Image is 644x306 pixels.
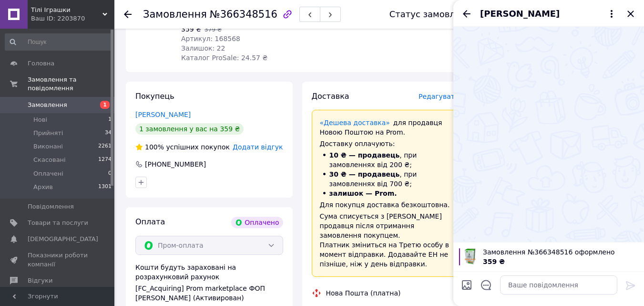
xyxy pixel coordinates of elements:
[320,139,451,148] div: Доставку оплачують:
[33,183,53,191] span: Архив
[124,10,132,19] div: Повернутися назад
[28,59,54,68] span: Головна
[483,247,638,257] span: Замовлення №366348516 оформлено
[135,92,174,101] span: Покупець
[108,116,112,124] span: 1
[98,156,112,164] span: 1274
[320,119,390,127] a: «Дешева доставка»
[108,169,112,178] span: 0
[483,258,505,265] span: 359 ₴
[98,142,112,151] span: 2261
[181,25,201,33] span: 359 ₴
[28,202,74,211] span: Повідомлення
[31,6,102,14] span: Тілі Іграшки
[233,143,283,151] span: Додати відгук
[5,33,112,51] input: Пошук
[181,54,267,62] span: Каталог ProSale: 24.57 ₴
[33,129,63,137] span: Прийняті
[625,8,636,20] button: Закрити
[144,159,207,169] div: [PHONE_NUMBER]
[135,142,230,152] div: успішних покупок
[320,150,451,169] li: , при замовленнях від 200 ₴;
[98,183,112,191] span: 1301
[461,8,472,20] button: Назад
[28,219,88,227] span: Товари та послуги
[135,263,283,303] div: Кошти будуть зараховані на розрахунковий рахунок
[324,288,403,298] div: Нова Пошта (платна)
[480,279,492,291] button: Відкрити шаблони відповідей
[462,248,479,265] img: 5512849716_w100_h100_lampa-dlya-kempinga.jpg
[312,92,349,101] span: Доставка
[210,9,277,20] span: №366348516
[28,276,52,285] span: Відгуки
[33,169,63,178] span: Оплачені
[135,217,165,226] span: Оплата
[135,123,244,135] div: 1 замовлення у вас на 359 ₴
[204,26,222,33] span: 379 ₴
[231,217,283,228] div: Оплачено
[419,93,459,100] span: Редагувати
[145,143,164,151] span: 100%
[181,35,240,42] span: Артикул: 168568
[389,10,477,19] div: Статус замовлення
[320,211,451,269] div: Сума списується з [PERSON_NAME] продавця після отримання замовлення покупцем. Платник зміниться н...
[31,14,114,23] div: Ваш ID: 2203870
[28,235,98,243] span: [DEMOGRAPHIC_DATA]
[329,170,400,178] span: 30 ₴ — продавець
[480,8,617,20] button: [PERSON_NAME]
[329,190,397,197] span: залишок — Prom.
[135,111,191,118] a: [PERSON_NAME]
[143,9,207,20] span: Замовлення
[33,142,63,151] span: Виконані
[28,75,114,93] span: Замовлення та повідомлення
[320,200,451,210] div: Для покупця доставка безкоштовна.
[320,118,451,137] div: для продавця Новою Поштою на Prom.
[28,101,67,109] span: Замовлення
[33,156,66,164] span: Скасовані
[320,169,451,189] li: , при замовленнях від 700 ₴;
[329,151,400,159] span: 10 ₴ — продавець
[33,116,47,124] span: Нові
[181,44,225,52] span: Залишок: 22
[135,284,283,303] div: [FC_Acquiring] Prom marketplace ФОП [PERSON_NAME] (Активирован)
[28,251,88,268] span: Показники роботи компанії
[105,129,112,137] span: 34
[480,8,560,20] span: [PERSON_NAME]
[100,101,110,109] span: 1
